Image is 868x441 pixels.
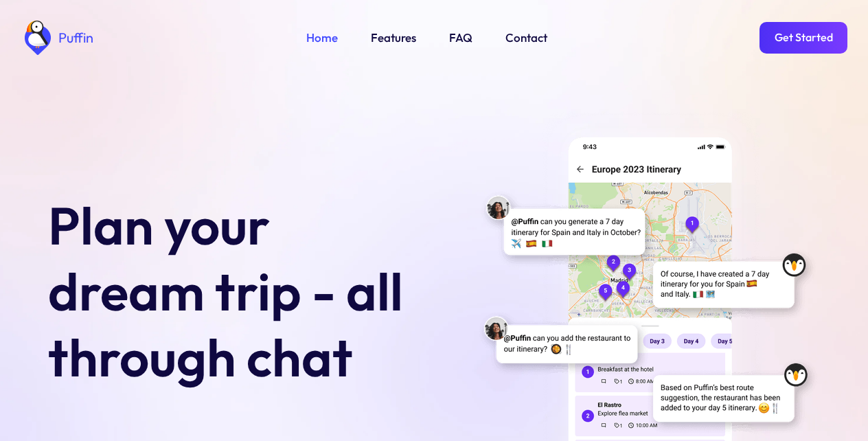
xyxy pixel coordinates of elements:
a: home [21,21,93,55]
a: Home [306,29,338,47]
h1: Plan your dream trip - all through chat [48,192,426,390]
div: Puffin [55,31,93,45]
a: Contact [505,29,547,47]
a: Features [371,29,416,47]
a: FAQ [449,29,472,47]
a: Get Started [759,22,847,54]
